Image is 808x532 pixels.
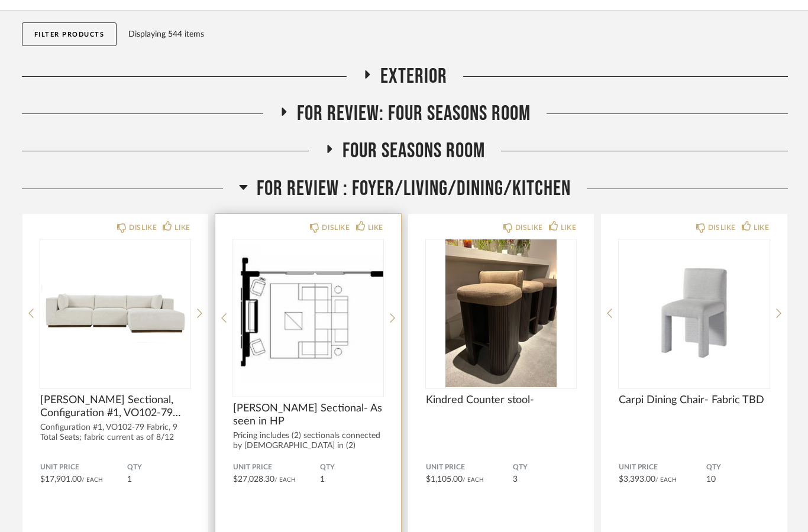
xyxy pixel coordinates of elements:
[342,138,485,164] span: Four Seasons Room
[619,475,655,484] span: $3,393.00
[297,101,531,126] span: For Review: Four seasons room
[127,463,190,472] span: QTY
[513,463,576,472] span: QTY
[40,463,127,472] span: Unit Price
[513,475,518,484] span: 3
[368,222,383,233] div: LIKE
[174,222,190,233] div: LIKE
[322,222,350,233] div: DISLIKE
[619,463,706,472] span: Unit Price
[463,477,484,483] span: / Each
[40,423,190,443] div: Configuration #1, VO102-79 Fabric, 9 Total Seats; fabric current as of 8/12
[233,239,383,387] div: 1
[128,28,782,41] div: Displaying 544 items
[619,239,769,387] img: undefined
[426,475,463,484] span: $1,105.00
[233,239,383,387] img: undefined
[40,475,82,484] span: $17,901.00
[380,64,447,89] span: Exterior
[233,463,320,472] span: Unit Price
[233,402,383,428] span: [PERSON_NAME] Sectional- As seen in HP
[754,222,769,233] div: LIKE
[655,477,677,483] span: / Each
[129,222,157,233] div: DISLIKE
[257,176,571,202] span: FOR REVIEW : Foyer/Living/Dining/Kitchen
[233,431,383,461] div: Pricing includes (2) sectionals connected by [DEMOGRAPHIC_DATA] in (2) different fabric select...
[274,477,296,483] span: / Each
[320,475,325,484] span: 1
[619,394,769,407] span: Carpi Dining Chair- Fabric TBD
[127,475,132,484] span: 1
[233,475,274,484] span: $27,028.30
[706,475,716,484] span: 10
[40,239,190,387] img: undefined
[40,394,190,420] span: [PERSON_NAME] Sectional, Configuration #1, VO102-79 Fabric, 9 Total Seats
[82,477,103,483] span: / Each
[706,463,770,472] span: QTY
[426,239,576,387] img: undefined
[708,222,736,233] div: DISLIKE
[561,222,576,233] div: LIKE
[426,463,513,472] span: Unit Price
[426,394,576,407] span: Kindred Counter stool-
[320,463,383,472] span: QTY
[515,222,543,233] div: DISLIKE
[22,22,117,46] button: Filter Products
